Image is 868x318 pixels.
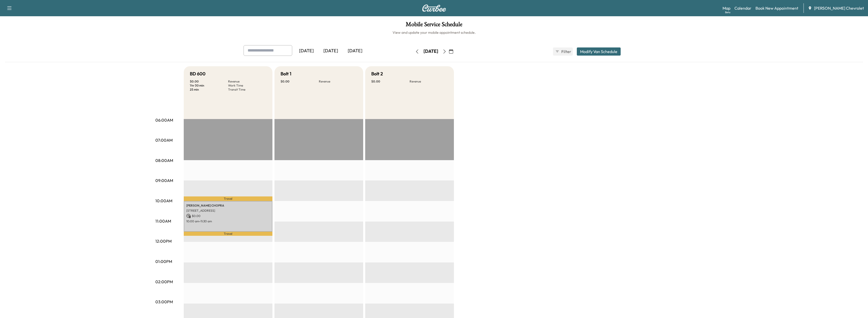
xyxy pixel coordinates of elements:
h6: View and update your mobile appointment schedule. [5,30,863,35]
p: Revenue [228,79,266,83]
p: 07:00AM [155,137,173,143]
p: 06:00AM [155,117,173,123]
p: 02:00PM [155,279,173,285]
p: $ 0.00 [371,79,410,83]
p: 03:00PM [155,299,173,305]
p: 10:00 am - 11:30 am [186,219,270,223]
a: MapBeta [723,5,730,11]
p: [STREET_ADDRESS] [186,209,270,213]
img: Curbee Logo [422,5,446,12]
p: $ 0.00 [186,214,270,218]
p: Revenue [410,79,448,83]
div: [DATE] [294,45,319,57]
h5: Bolt 2 [371,70,383,77]
p: $ 0.00 [190,79,228,83]
div: [DATE] [343,45,367,57]
p: 11:00AM [155,218,171,224]
p: Travel [184,196,272,201]
div: Beta [725,10,730,14]
p: Work Time [228,83,266,88]
p: 09:00AM [155,177,173,183]
p: [PERSON_NAME] CHOPRA [186,204,270,208]
h5: BD 600 [190,70,206,77]
a: Calendar [734,5,751,11]
a: Book New Appointment [755,5,798,11]
p: Revenue [319,79,357,83]
p: $ 0.00 [281,79,319,83]
h5: Bolt 1 [281,70,291,77]
p: 08:00AM [155,157,173,163]
span: Filter [561,48,570,55]
h1: Mobile Service Schedule [5,21,863,30]
div: [DATE] [319,45,343,57]
p: 1 hr 30 min [190,83,228,88]
div: [DATE] [423,48,438,55]
p: Transit Time [228,88,266,92]
p: Travel [184,232,272,236]
p: 01:00PM [155,258,172,264]
span: [PERSON_NAME] Chevrolet [814,5,864,11]
p: 10:00AM [155,198,172,204]
button: Filter [553,47,573,56]
p: 12:00PM [155,238,172,244]
p: 25 min [190,88,228,92]
button: Modify Van Schedule [577,47,621,56]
